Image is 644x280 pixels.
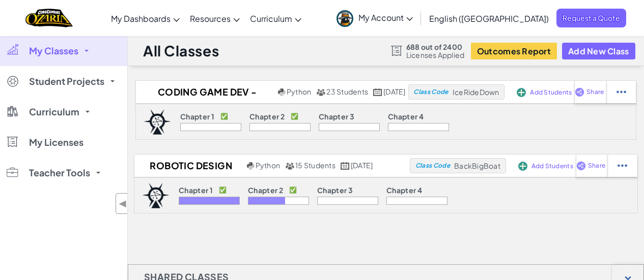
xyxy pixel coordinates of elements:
[429,13,549,24] span: English ([GEOGRAPHIC_DATA])
[351,161,373,170] span: [DATE]
[518,162,527,171] img: IconAddStudents.svg
[142,183,170,208] img: logo
[531,163,573,169] span: Add Students
[373,88,382,96] img: calendar.svg
[219,186,227,194] p: ✅
[358,12,413,23] span: My Account
[29,77,104,86] span: Student Projects
[454,161,500,170] span: BackBigBoat
[136,84,275,100] h2: Coding Game Dev - Q1
[586,89,604,95] span: Share
[179,186,213,194] p: Chapter 1
[247,162,255,170] img: python.png
[185,5,245,32] a: Resources
[406,51,465,59] span: Licenses Applied
[406,43,465,51] span: 688 out of 2400
[316,88,325,96] img: MultipleUsers.png
[134,158,244,173] h2: Robotic Design
[291,112,298,120] p: ✅
[575,87,584,97] img: IconShare_Purple.svg
[190,13,231,24] span: Resources
[517,88,526,97] img: IconAddStudents.svg
[220,112,228,120] p: ✅
[424,5,554,32] a: English ([GEOGRAPHIC_DATA])
[319,112,354,120] p: Chapter 3
[331,2,418,34] a: My Account
[453,87,499,97] span: IceRideDown
[278,88,286,96] img: python.png
[556,9,626,27] a: Request a Quote
[180,112,214,120] p: Chapter 1
[256,161,280,170] span: Python
[285,162,294,170] img: MultipleUsers.png
[25,8,73,28] img: Home
[119,196,127,211] span: ◀
[287,87,311,96] span: Python
[326,87,368,96] span: 23 Students
[388,112,424,120] p: Chapter 4
[143,41,219,60] h1: All Classes
[111,13,171,24] span: My Dashboards
[144,109,171,135] img: logo
[289,186,297,194] p: ✅
[134,158,409,173] a: Robotic Design Python 15 Students [DATE]
[295,161,335,170] span: 15 Students
[337,10,353,27] img: avatar
[415,163,450,169] span: Class Code
[106,5,185,32] a: My Dashboards
[471,43,557,59] button: Outcomes Report
[29,46,78,55] span: My Classes
[530,89,572,96] span: Add Students
[618,161,627,170] img: IconStudentEllipsis.svg
[576,161,586,170] img: IconShare_Purple.svg
[562,43,635,59] button: Add New Class
[25,8,73,28] a: Ozaria by CodeCombat logo
[386,186,422,194] p: Chapter 4
[250,13,292,24] span: Curriculum
[29,168,90,177] span: Teacher Tools
[341,162,350,170] img: calendar.svg
[588,163,605,169] span: Share
[413,89,448,95] span: Class Code
[249,112,285,120] p: Chapter 2
[136,84,408,100] a: Coding Game Dev - Q1 Python 23 Students [DATE]
[248,186,283,194] p: Chapter 2
[245,5,306,32] a: Curriculum
[29,107,79,116] span: Curriculum
[317,186,353,194] p: Chapter 3
[383,87,405,96] span: [DATE]
[29,138,83,147] span: My Licenses
[617,87,626,97] img: IconStudentEllipsis.svg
